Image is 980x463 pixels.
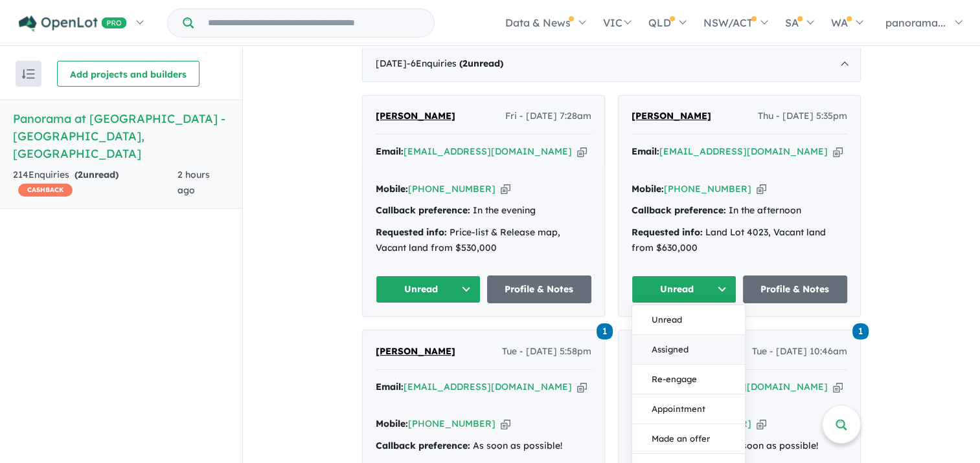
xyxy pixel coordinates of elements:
[632,204,726,216] strong: Callback preference:
[376,226,447,238] strong: Requested info:
[74,169,119,180] strong: ( unread)
[577,145,587,158] button: Copy
[78,169,83,180] span: 2
[597,323,613,339] span: 1
[577,380,587,394] button: Copy
[632,394,745,424] button: Appointment
[632,183,664,195] strong: Mobile:
[376,438,591,454] div: As soon as possible!
[376,418,408,429] strong: Mobile:
[632,203,847,219] div: In the afternoon
[13,167,177,199] div: 214 Enquir ies
[833,380,843,394] button: Copy
[752,344,847,360] span: Tue - [DATE] 10:46am
[376,225,591,256] div: Price-list & Release map, Vacant land from $530,000
[407,58,503,69] span: - 6 Enquir ies
[758,109,847,124] span: Thu - [DATE] 5:35pm
[852,323,869,339] span: 1
[376,203,591,219] div: In the evening
[632,109,711,124] a: [PERSON_NAME]
[462,58,468,69] span: 2
[404,145,572,157] a: [EMAIL_ADDRESS][DOMAIN_NAME]
[487,275,592,303] a: Profile & Notes
[376,145,404,157] strong: Email:
[13,110,229,162] h5: Panorama at [GEOGRAPHIC_DATA] - [GEOGRAPHIC_DATA] , [GEOGRAPHIC_DATA]
[177,169,209,196] span: 2 hours ago
[376,440,470,451] strong: Callback preference:
[376,344,455,360] a: [PERSON_NAME]
[408,183,496,195] a: [PHONE_NUMBER]
[376,109,455,124] a: [PERSON_NAME]
[376,183,408,195] strong: Mobile:
[833,145,843,158] button: Copy
[505,109,591,124] span: Fri - [DATE] 7:28am
[659,145,828,157] a: [EMAIL_ADDRESS][DOMAIN_NAME]
[18,184,73,197] span: CASHBACK
[743,275,848,303] a: Profile & Notes
[632,110,711,122] span: [PERSON_NAME]
[632,365,745,394] button: Re-engage
[632,225,847,256] div: Land Lot 4023, Vacant land from $630,000
[632,226,703,238] strong: Requested info:
[757,182,766,196] button: Copy
[757,417,766,431] button: Copy
[376,345,455,357] span: [PERSON_NAME]
[404,381,572,393] a: [EMAIL_ADDRESS][DOMAIN_NAME]
[632,275,736,303] button: Unread
[196,9,431,37] input: Try estate name, suburb, builder or developer
[22,69,35,79] img: sort.svg
[597,322,613,339] a: 1
[664,183,751,195] a: [PHONE_NUMBER]
[502,344,591,360] span: Tue - [DATE] 5:58pm
[57,61,199,87] button: Add projects and builders
[376,381,404,393] strong: Email:
[632,424,745,454] button: Made an offer
[408,418,496,429] a: [PHONE_NUMBER]
[376,204,470,216] strong: Callback preference:
[501,182,510,196] button: Copy
[376,110,455,122] span: [PERSON_NAME]
[362,46,861,82] div: [DATE]
[19,16,127,32] img: Openlot PRO Logo White
[885,16,946,29] span: panorama...
[501,417,510,431] button: Copy
[632,145,659,157] strong: Email:
[459,58,503,69] strong: ( unread)
[852,322,869,339] a: 1
[632,305,745,335] button: Unread
[376,275,481,303] button: Unread
[632,335,745,365] button: Assigned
